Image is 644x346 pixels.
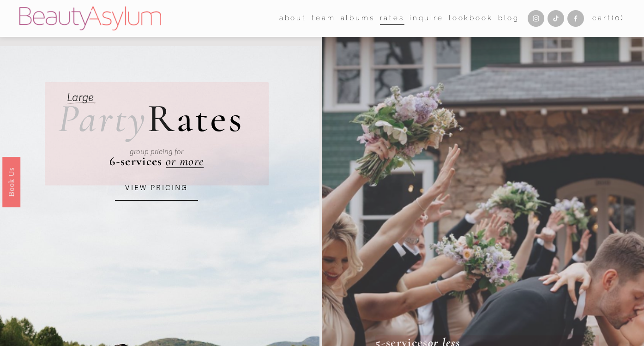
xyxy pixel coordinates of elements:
[130,148,183,156] em: group pricing for
[58,99,244,139] h2: ates
[380,12,404,26] a: Rates
[312,12,335,26] a: folder dropdown
[498,12,519,26] a: Blog
[2,157,20,207] a: Book Us
[67,91,94,104] em: Large
[312,12,335,25] span: team
[409,12,444,26] a: Inquire
[115,176,198,201] a: VIEW PRICING
[528,10,544,27] a: Instagram
[341,12,375,26] a: albums
[567,10,584,27] a: Facebook
[612,14,625,22] span: ( )
[548,10,564,27] a: TikTok
[279,12,307,26] a: folder dropdown
[147,95,176,143] span: R
[615,14,621,22] span: 0
[58,95,147,143] em: Party
[449,12,493,26] a: Lookbook
[19,6,161,30] img: Beauty Asylum | Bridal Hair &amp; Makeup Charlotte &amp; Atlanta
[279,12,307,25] span: about
[592,12,625,25] a: 0 items in cart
